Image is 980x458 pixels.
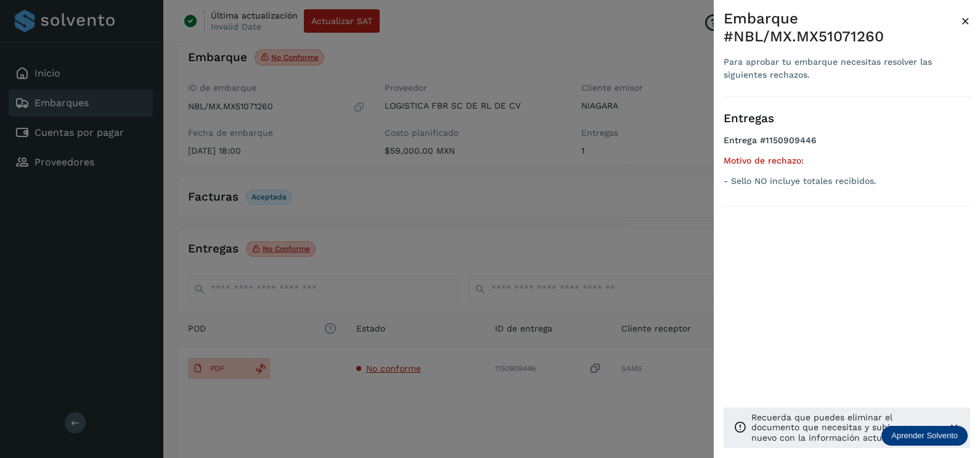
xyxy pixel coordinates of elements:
div: Aprender Solvento [881,426,968,446]
p: - Sello NO incluye totales recibidos. [724,176,970,186]
button: Close [961,10,970,32]
div: Para aprobar tu embarque necesitas resolver las siguientes rechazos. [724,56,961,81]
h4: Entrega #1150909446 [724,135,970,156]
p: Recuerda que puedes eliminar el documento que necesitas y subir uno nuevo con la información actu... [751,412,938,443]
span: × [961,12,970,30]
h5: Motivo de rechazo: [724,156,970,166]
h3: Entregas [724,112,970,126]
p: Aprender Solvento [891,431,958,441]
div: Embarque #NBL/MX.MX51071260 [724,10,961,46]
